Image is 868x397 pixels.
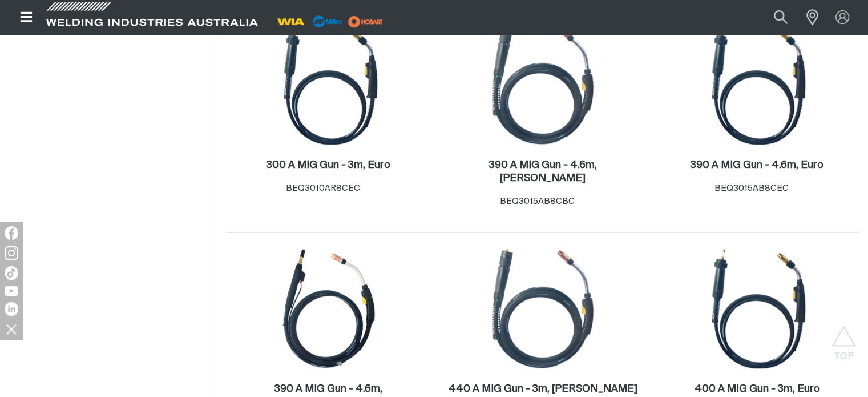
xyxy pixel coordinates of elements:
[714,184,789,193] span: BEQ3015AB8CEC
[696,247,818,370] img: 400 A MIG Gun - 3m, Euro
[447,159,639,185] a: 390 A MIG Gun - 4.6m, [PERSON_NAME]
[747,5,800,30] input: Product name or item number...
[694,384,819,394] h2: 400 A MIG Gun - 3m, Euro
[286,184,360,193] span: BEQ3010AR8CEC
[5,226,18,240] img: Facebook
[449,383,637,396] a: 440 A MIG Gun - 3m, [PERSON_NAME]
[696,23,818,146] img: 390 A MIG Gun - 4.6m, Euro
[482,23,604,146] img: 390 A MIG Gun - 4.6m, Bernard
[268,23,390,146] img: 300 A MIG Gun - 3m, Euro
[5,286,18,296] img: YouTube
[691,160,823,170] h2: 390 A MIG Gun - 4.6m, Euro
[694,383,819,396] a: 400 A MIG Gun - 3m, Euro
[5,246,18,260] img: Instagram
[2,319,21,339] img: hide socials
[267,159,390,172] a: 300 A MIG Gun - 3m, Euro
[5,266,18,280] img: TikTok
[761,5,800,30] button: Search products
[345,17,386,26] a: miller
[267,160,390,170] h2: 300 A MIG Gun - 3m, Euro
[482,247,604,370] img: 440 A MIG Gun - 3m, Bernard
[831,326,857,351] button: Scroll to top
[268,247,390,370] img: 390 A MIG Gun - 4.6m, Miller
[345,13,386,30] img: miller
[449,384,637,394] h2: 440 A MIG Gun - 3m, [PERSON_NAME]
[5,302,18,316] img: LinkedIn
[691,159,823,172] a: 390 A MIG Gun - 4.6m, Euro
[489,160,597,183] h2: 390 A MIG Gun - 4.6m, [PERSON_NAME]
[500,197,575,206] span: BEQ3015AB8CBC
